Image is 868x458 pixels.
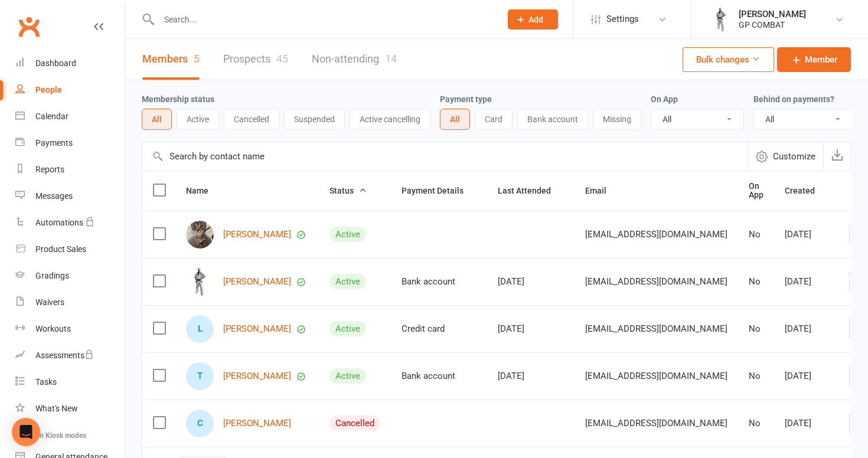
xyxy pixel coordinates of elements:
button: Name [186,184,221,198]
div: Tasks [35,377,57,387]
div: Bank account [402,277,477,287]
div: Active [329,368,366,384]
div: Tate [186,362,214,390]
div: Reports [35,165,64,174]
div: 5 [194,53,200,65]
span: Member [805,53,837,67]
span: Add [528,15,543,24]
span: Name [186,186,221,195]
div: Credit card [402,324,477,334]
a: [PERSON_NAME] [223,371,291,381]
span: [EMAIL_ADDRESS][DOMAIN_NAME] [585,318,727,340]
a: Members5 [142,39,200,80]
span: [EMAIL_ADDRESS][DOMAIN_NAME] [585,365,727,387]
span: [EMAIL_ADDRESS][DOMAIN_NAME] [585,270,727,293]
button: All [440,109,470,130]
span: Email [585,186,619,195]
div: Automations [35,218,83,227]
div: Bank account [402,371,477,381]
a: Payments [15,130,125,156]
a: [PERSON_NAME] [223,230,291,240]
a: Calendar [15,103,125,130]
button: Card [475,109,513,130]
button: Cancelled [224,109,279,130]
button: Status [329,184,367,198]
div: Product Sales [35,244,86,254]
img: thumb_image1750126119.png [709,8,733,31]
div: [DATE] [785,371,828,381]
a: People [15,77,125,103]
div: Active [329,321,366,336]
div: No [749,418,763,428]
button: All [142,109,172,130]
a: [PERSON_NAME] [223,324,291,334]
img: Janelle [186,221,214,248]
div: Waivers [35,297,64,307]
button: Created [785,184,828,198]
a: [PERSON_NAME] [223,418,291,428]
a: Product Sales [15,236,125,263]
div: [DATE] [498,371,564,381]
span: [EMAIL_ADDRESS][DOMAIN_NAME] [585,412,727,434]
span: Created [785,186,828,195]
div: No [749,277,763,287]
div: Calendar [35,112,68,121]
div: Active [329,227,366,242]
div: 45 [276,53,288,65]
div: Assessments [35,351,94,360]
div: People [35,85,62,94]
button: Email [585,184,619,198]
input: Search by contact name [142,142,748,171]
button: Active cancelling [350,109,430,130]
span: [EMAIL_ADDRESS][DOMAIN_NAME] [585,223,727,246]
a: What's New [15,395,125,422]
div: [DATE] [785,418,828,428]
div: [DATE] [785,277,828,287]
button: Missing [593,109,641,130]
div: No [749,371,763,381]
a: Waivers [15,289,125,316]
label: Membership status [142,94,214,104]
div: [DATE] [498,277,564,287]
span: Payment Details [402,186,477,195]
a: Workouts [15,316,125,342]
div: GP COMBAT [739,19,806,30]
button: Bulk changes [683,47,774,72]
div: [PERSON_NAME] [739,9,806,19]
label: Payment type [440,94,492,104]
a: Reports [15,156,125,183]
div: Messages [35,191,73,201]
label: On App [651,94,678,104]
div: Workouts [35,324,71,333]
div: Charlene [186,410,214,437]
div: Gradings [35,271,69,280]
button: Bank account [517,109,588,130]
span: Last Attended [498,186,564,195]
button: Payment Details [402,184,477,198]
div: [DATE] [498,324,564,334]
div: Payments [35,138,73,148]
div: 14 [385,53,397,65]
div: Dashboard [35,58,76,68]
div: [DATE] [785,324,828,334]
div: No [749,230,763,240]
a: Gradings [15,263,125,289]
div: [DATE] [785,230,828,240]
button: Suspended [284,109,345,130]
a: Clubworx [14,12,44,41]
img: Greg [186,268,214,296]
div: Liam [186,315,214,343]
button: Last Attended [498,184,564,198]
span: Customize [773,149,815,163]
button: Active [177,109,219,130]
div: Active [329,274,366,289]
a: Assessments [15,342,125,369]
a: Messages [15,183,125,210]
div: Cancelled [329,416,380,431]
div: Open Intercom Messenger [12,418,40,446]
button: Customize [748,142,823,171]
a: Member [777,47,851,72]
div: What's New [35,404,78,413]
span: Status [329,186,367,195]
a: Non-attending14 [312,39,397,80]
